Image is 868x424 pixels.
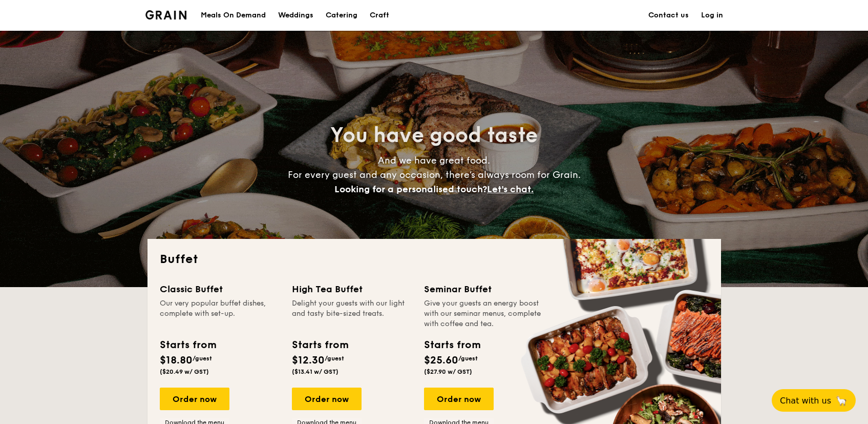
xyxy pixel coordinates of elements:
span: And we have great food. For every guest and any occasion, there’s always room for Grain. [288,155,581,195]
span: You have good taste [330,123,538,148]
div: Starts from [424,337,480,353]
h2: Buffet [160,251,709,268]
div: High Tea Buffet [292,282,412,296]
span: /guest [193,355,212,362]
div: Order now [292,388,362,410]
div: Delight your guests with our light and tasty bite-sized treats. [292,298,412,329]
span: $18.80 [160,354,193,367]
div: Classic Buffet [160,282,280,296]
span: Chat with us [780,396,831,406]
span: /guest [458,355,478,362]
span: /guest [325,355,344,362]
div: Give your guests an energy boost with our seminar menus, complete with coffee and tea. [424,298,544,329]
div: Seminar Buffet [424,282,544,296]
span: $12.30 [292,354,325,367]
a: Logotype [145,10,187,19]
div: Order now [424,388,494,410]
span: Looking for a personalised touch? [334,184,487,195]
div: Our very popular buffet dishes, complete with set-up. [160,298,280,329]
span: Let's chat. [487,184,534,195]
div: Order now [160,388,229,410]
div: Starts from [292,337,348,353]
div: Starts from [160,337,216,353]
span: 🦙 [835,395,848,407]
span: ($13.41 w/ GST) [292,368,338,375]
button: Chat with us🦙 [772,389,856,412]
img: Grain [145,10,187,19]
span: $25.60 [424,354,458,367]
span: ($20.49 w/ GST) [160,368,209,375]
span: ($27.90 w/ GST) [424,368,472,375]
